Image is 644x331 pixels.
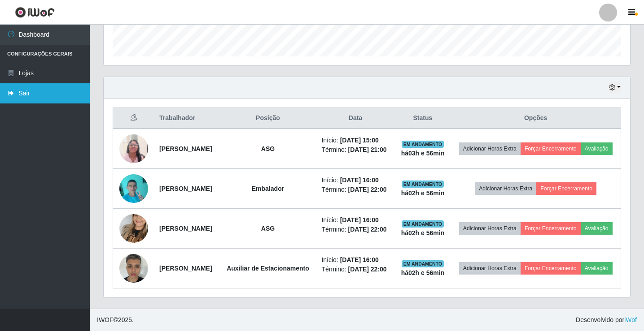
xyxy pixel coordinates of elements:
[459,142,521,155] button: Adicionar Horas Extra
[321,145,389,155] li: Término:
[119,169,148,207] img: 1699884729750.jpeg
[348,186,387,193] time: [DATE] 22:00
[340,137,379,144] time: [DATE] 15:00
[119,203,148,254] img: 1715267360943.jpeg
[321,255,389,265] li: Início:
[321,136,389,145] li: Início:
[401,229,445,236] strong: há 02 h e 56 min
[459,222,521,235] button: Adicionar Horas Extra
[159,225,212,232] strong: [PERSON_NAME]
[261,225,275,232] strong: ASG
[401,269,445,276] strong: há 02 h e 56 min
[521,222,581,235] button: Forçar Encerramento
[340,216,379,224] time: [DATE] 16:00
[159,145,212,152] strong: [PERSON_NAME]
[321,265,389,274] li: Término:
[536,182,596,195] button: Forçar Encerramento
[459,262,521,275] button: Adicionar Horas Extra
[348,226,387,233] time: [DATE] 22:00
[97,315,134,325] span: © 2025 .
[154,108,219,129] th: Trabalhador
[119,129,148,168] img: 1734900991405.jpeg
[402,220,444,228] span: EM ANDAMENTO
[159,185,212,192] strong: [PERSON_NAME]
[340,176,379,184] time: [DATE] 16:00
[316,108,394,129] th: Data
[321,225,389,234] li: Término:
[402,260,444,267] span: EM ANDAMENTO
[581,222,613,235] button: Avaliação
[402,141,444,148] span: EM ANDAMENTO
[321,176,389,185] li: Início:
[261,145,275,152] strong: ASG
[159,265,212,272] strong: [PERSON_NAME]
[340,256,379,263] time: [DATE] 16:00
[119,249,148,287] img: 1753187317343.jpeg
[395,108,451,129] th: Status
[227,265,309,272] strong: Auxiliar de Estacionamento
[475,182,536,195] button: Adicionar Horas Extra
[581,262,613,275] button: Avaliação
[624,316,637,323] a: iWof
[348,146,387,153] time: [DATE] 21:00
[402,181,444,188] span: EM ANDAMENTO
[581,142,613,155] button: Avaliação
[521,142,581,155] button: Forçar Encerramento
[15,7,55,18] img: CoreUI Logo
[576,315,637,325] span: Desenvolvido por
[401,150,445,157] strong: há 03 h e 56 min
[252,185,284,192] strong: Embalador
[348,266,387,273] time: [DATE] 22:00
[97,316,114,323] span: IWOF
[401,189,445,197] strong: há 02 h e 56 min
[521,262,581,275] button: Forçar Encerramento
[220,108,316,129] th: Posição
[321,185,389,194] li: Término:
[321,215,389,225] li: Início:
[451,108,621,129] th: Opções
